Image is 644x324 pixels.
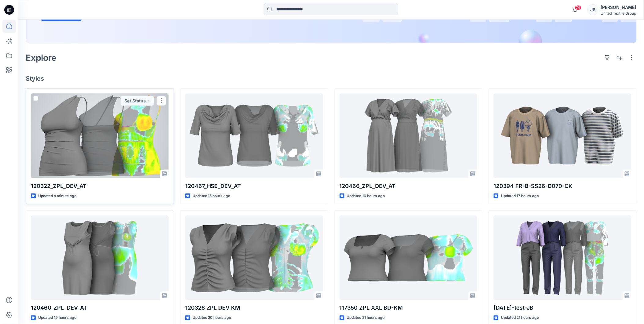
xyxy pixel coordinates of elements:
[501,193,539,199] p: Updated 17 hours ago
[501,315,539,321] p: Updated 21 hours ago
[185,94,323,178] a: 120467_HSE_DEV_AT
[494,94,631,178] a: 120394 FR-B-SS26-D070-CK
[340,215,477,300] a: 117350 ZPL XXL BD-KM
[38,315,76,321] p: Updated 19 hours ago
[193,193,230,199] p: Updated 15 hours ago
[494,182,631,190] p: 120394 FR-B-SS26-D070-CK
[601,11,636,16] div: United Textile Group
[193,315,231,321] p: Updated 20 hours ago
[38,193,76,199] p: Updated a minute ago
[340,182,477,190] p: 120466_ZPL_DEV_AT
[31,304,169,312] p: 120460_ZPL_DEV_AT
[31,94,169,178] a: 120322_ZPL_DEV_AT
[347,193,385,199] p: Updated 16 hours ago
[340,304,477,312] p: 117350 ZPL XXL BD-KM
[494,215,631,300] a: 2025.09.18-test-JB
[494,304,631,312] p: [DATE]-test-JB
[601,4,636,11] div: [PERSON_NAME]
[347,315,385,321] p: Updated 21 hours ago
[26,53,57,63] h2: Explore
[185,304,323,312] p: 120328 ZPL DEV KM
[185,215,323,300] a: 120328 ZPL DEV KM
[185,182,323,190] p: 120467_HSE_DEV_AT
[31,182,169,190] p: 120322_ZPL_DEV_AT
[31,215,169,300] a: 120460_ZPL_DEV_AT
[26,75,637,82] h4: Styles
[575,5,582,10] span: 74
[340,94,477,178] a: 120466_ZPL_DEV_AT
[587,4,598,15] div: JB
